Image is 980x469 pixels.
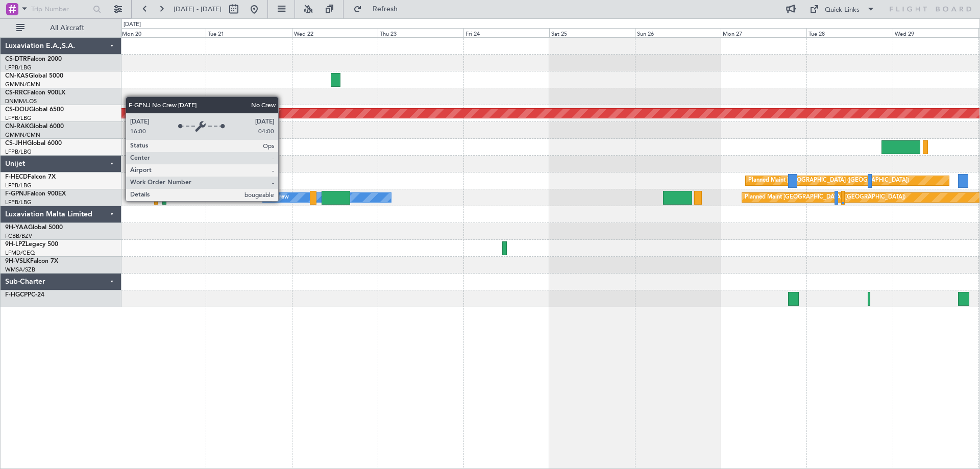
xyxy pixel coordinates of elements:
a: CN-KASGlobal 5000 [5,73,63,79]
a: GMMN/CMN [5,131,40,139]
div: Planned Maint [GEOGRAPHIC_DATA] ([GEOGRAPHIC_DATA]) [748,173,909,188]
div: Planned Maint [GEOGRAPHIC_DATA] ([GEOGRAPHIC_DATA]) [745,190,905,205]
a: LFPB/LBG [5,182,32,189]
div: No Crew [265,190,289,205]
span: CN-RAK [5,124,29,130]
span: F-GPNJ [5,191,27,197]
span: Refresh [364,6,407,13]
button: Quick Links [804,1,880,17]
span: 9H-VSLK [5,258,30,264]
button: All Aircraft [11,20,111,36]
a: FCBB/BZV [5,232,32,240]
div: Sun 26 [635,28,721,37]
a: F-HGCPPC-24 [5,292,44,298]
div: Planned Maint [GEOGRAPHIC_DATA] ([GEOGRAPHIC_DATA]) [144,173,305,188]
a: LFPB/LBG [5,199,32,206]
a: DNMM/LOS [5,97,37,105]
a: GMMN/CMN [5,81,40,88]
a: 9H-LPZLegacy 500 [5,241,58,248]
span: 9H-LPZ [5,241,26,248]
input: Trip Number [31,2,90,17]
span: [DATE] - [DATE] [174,5,222,14]
a: LFPB/LBG [5,64,32,71]
div: Fri 24 [463,28,549,37]
a: F-HECDFalcon 7X [5,174,56,180]
span: CS-DTR [5,56,27,62]
span: F-HGCP [5,292,28,298]
span: 9H-YAA [5,225,28,231]
a: LFPB/LBG [5,148,32,156]
span: All Aircraft [27,24,108,32]
a: 9H-YAAGlobal 5000 [5,225,63,231]
a: 9H-VSLKFalcon 7X [5,258,58,264]
div: Mon 27 [721,28,806,37]
span: CS-DOU [5,107,29,113]
a: F-GPNJFalcon 900EX [5,191,66,197]
a: CN-RAKGlobal 6000 [5,124,64,130]
div: Tue 28 [806,28,892,37]
a: CS-DOUGlobal 6500 [5,107,64,113]
div: Wed 22 [292,28,378,37]
span: F-HECD [5,174,28,180]
a: CS-RRCFalcon 900LX [5,90,65,96]
div: Tue 21 [206,28,291,37]
button: Refresh [349,1,410,17]
a: WMSA/SZB [5,266,35,274]
div: Sat 25 [549,28,635,37]
div: Wed 29 [893,28,978,37]
a: CS-JHHGlobal 6000 [5,140,62,146]
a: LFPB/LBG [5,114,32,122]
span: CS-RRC [5,90,27,96]
div: Quick Links [825,5,860,15]
div: Mon 20 [120,28,206,37]
a: CS-DTRFalcon 2000 [5,56,62,62]
div: Thu 23 [378,28,463,37]
a: LFMD/CEQ [5,249,35,257]
span: CS-JHH [5,140,27,146]
span: CN-KAS [5,73,29,79]
div: [DATE] [124,20,141,29]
